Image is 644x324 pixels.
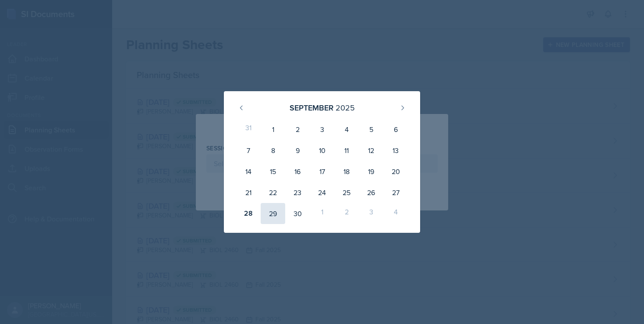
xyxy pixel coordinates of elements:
div: 12 [359,140,383,161]
div: 10 [310,140,334,161]
div: 1 [261,119,285,140]
div: 17 [310,161,334,182]
div: 21 [236,182,261,203]
div: 3 [359,203,383,224]
div: 5 [359,119,383,140]
div: 31 [236,119,261,140]
div: 2 [334,203,359,224]
div: 4 [383,203,408,224]
div: 13 [383,140,408,161]
div: 7 [236,140,261,161]
div: 28 [236,203,261,224]
div: 8 [261,140,285,161]
div: 11 [334,140,359,161]
div: 14 [236,161,261,182]
div: 24 [310,182,334,203]
div: 29 [261,203,285,224]
div: 26 [359,182,383,203]
div: 20 [383,161,408,182]
div: 2 [285,119,310,140]
div: 22 [261,182,285,203]
div: 16 [285,161,310,182]
div: 9 [285,140,310,161]
div: September [290,102,333,114]
div: 25 [334,182,359,203]
div: 30 [285,203,310,224]
div: 18 [334,161,359,182]
div: 4 [334,119,359,140]
div: 1 [310,203,334,224]
div: 3 [310,119,334,140]
div: 15 [261,161,285,182]
div: 6 [383,119,408,140]
div: 23 [285,182,310,203]
div: 2025 [336,102,355,114]
div: 19 [359,161,383,182]
div: 27 [383,182,408,203]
